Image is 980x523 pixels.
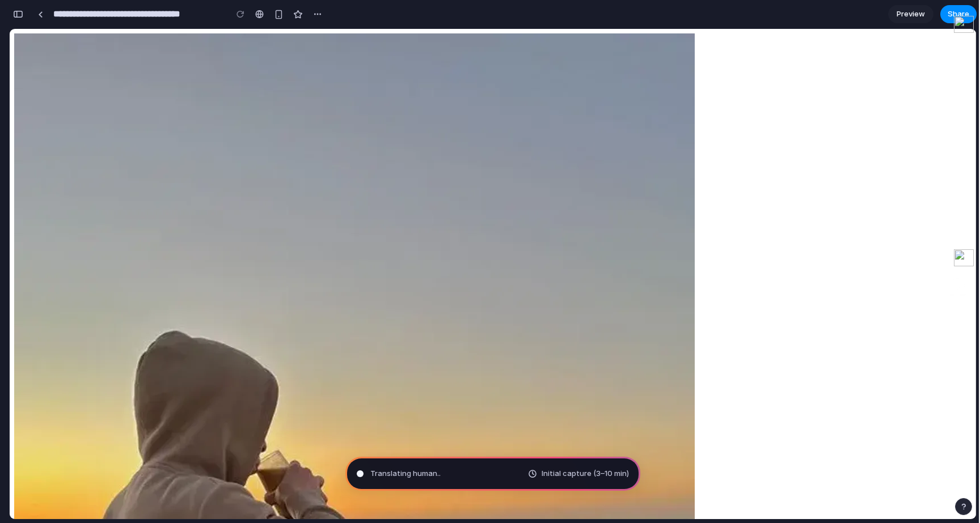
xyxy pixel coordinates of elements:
span: Initial capture (3–10 min) [542,468,629,479]
img: logoController.png [940,249,960,266]
span: Translating human .. [370,468,441,479]
span: Share [948,8,969,20]
a: Preview [888,5,933,23]
button: Share [940,5,977,23]
span: Preview [897,8,925,20]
